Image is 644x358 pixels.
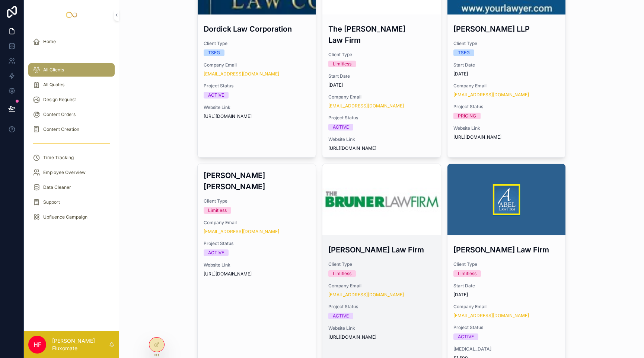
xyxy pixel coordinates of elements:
[204,71,279,77] a: [EMAIL_ADDRESS][DOMAIN_NAME]
[453,23,560,35] h3: [PERSON_NAME] LLP
[204,229,279,235] a: [EMAIL_ADDRESS][DOMAIN_NAME]
[208,249,224,256] div: ACTIVE
[453,304,560,310] span: Company Email
[208,207,227,214] div: Limitless
[43,67,64,73] span: All Clients
[322,164,441,235] div: 1631316930457.jpeg
[204,220,310,226] span: Company Email
[453,283,560,289] span: Start Date
[204,262,310,268] span: Website Link
[458,49,470,56] div: TSEG
[453,292,560,298] span: [DATE]
[28,151,115,164] a: Time Tracking
[328,115,435,121] span: Project Status
[453,62,560,68] span: Start Date
[43,214,87,220] span: Upfluence Campaign
[328,244,435,255] h3: [PERSON_NAME] Law Firm
[208,92,224,99] div: ACTIVE
[28,108,115,121] a: Content Orders
[204,23,310,35] h3: Dordick Law Corporation
[333,270,351,277] div: Limitless
[34,340,41,349] span: HF
[28,63,115,77] a: All Clients
[28,166,115,179] a: Employee Overview
[43,39,56,45] span: Home
[28,78,115,91] a: All Quotes
[328,261,435,267] span: Client Type
[453,261,560,267] span: Client Type
[66,9,77,21] img: App logo
[204,62,310,68] span: Company Email
[458,113,476,119] div: PRICING
[52,337,109,352] p: [PERSON_NAME] Fluxomate
[453,325,560,330] span: Project Status
[328,304,435,310] span: Project Status
[453,125,560,131] span: Website Link
[328,103,404,109] a: [EMAIL_ADDRESS][DOMAIN_NAME]
[453,313,529,319] a: [EMAIL_ADDRESS][DOMAIN_NAME]
[328,52,435,58] span: Client Type
[204,170,310,192] h3: [PERSON_NAME] [PERSON_NAME]
[328,73,435,79] span: Start Date
[204,104,310,110] span: Website Link
[328,82,435,88] span: [DATE]
[43,82,64,88] span: All Quotes
[204,113,310,119] span: [URL][DOMAIN_NAME]
[28,210,115,224] a: Upfluence Campaign
[204,41,310,46] span: Client Type
[333,61,351,67] div: Limitless
[453,134,560,140] span: [URL][DOMAIN_NAME]
[453,71,560,77] span: [DATE]
[43,184,71,190] span: Data Cleaner
[43,170,86,175] span: Employee Overview
[453,83,560,89] span: Company Email
[204,271,310,277] span: [URL][DOMAIN_NAME]
[328,94,435,100] span: Company Email
[28,123,115,136] a: Content Creation
[328,325,435,331] span: Website Link
[453,104,560,110] span: Project Status
[328,145,435,151] span: [URL][DOMAIN_NAME]
[458,270,476,277] div: Limitless
[24,30,119,233] div: scrollable content
[328,23,435,46] h3: The [PERSON_NAME] Law Firm
[447,164,566,235] div: images.png
[208,49,220,56] div: TSEG
[328,136,435,142] span: Website Link
[43,126,79,132] span: Content Creation
[28,196,115,209] a: Support
[204,198,310,204] span: Client Type
[453,244,560,255] h3: [PERSON_NAME] Law Firm
[43,199,60,205] span: Support
[458,333,474,340] div: ACTIVE
[333,124,349,130] div: ACTIVE
[328,283,435,289] span: Company Email
[43,155,74,161] span: Time Tracking
[453,41,560,46] span: Client Type
[328,292,404,298] a: [EMAIL_ADDRESS][DOMAIN_NAME]
[453,92,529,98] a: [EMAIL_ADDRESS][DOMAIN_NAME]
[28,181,115,194] a: Data Cleaner
[204,83,310,89] span: Project Status
[204,241,310,246] span: Project Status
[43,112,76,117] span: Content Orders
[333,313,349,319] div: ACTIVE
[28,35,115,48] a: Home
[28,93,115,106] a: Design Request
[43,97,76,103] span: Design Request
[453,346,560,352] span: [MEDICAL_DATA]
[328,334,435,340] span: [URL][DOMAIN_NAME]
